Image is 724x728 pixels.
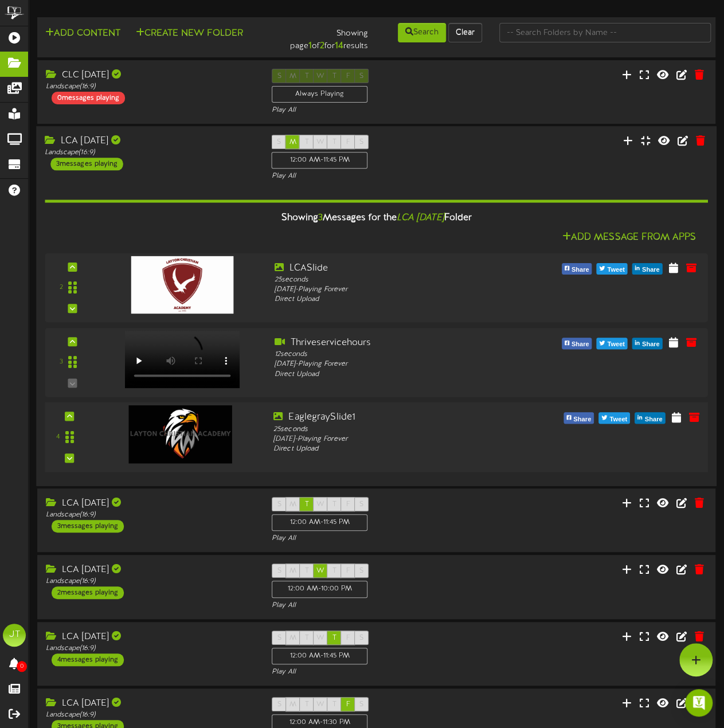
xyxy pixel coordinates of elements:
[346,138,350,146] span: F
[129,405,232,463] img: afb10362-c149-4a89-b3c6-107cca33c80a.jpg
[289,138,296,146] span: M
[289,500,296,508] span: M
[346,634,350,642] span: F
[563,412,594,424] button: Share
[46,510,255,520] div: Landscape ( 16:9 )
[304,138,308,146] span: T
[275,336,534,350] div: Thriveservicehours
[316,138,324,146] span: W
[359,700,363,709] span: S
[448,23,482,42] button: Clear
[46,82,255,92] div: Landscape ( 16:9 )
[305,700,309,709] span: T
[275,359,534,369] div: [DATE] - Playing Forever
[272,105,480,115] div: Play All
[17,661,27,672] span: 0
[569,264,592,276] span: Share
[275,295,534,304] div: Direct Upload
[273,411,535,424] div: EaglegraySlide1
[596,338,627,350] button: Tweet
[632,338,663,350] button: Share
[598,412,630,424] button: Tweet
[332,500,336,508] span: T
[3,624,26,647] div: JT
[272,534,480,543] div: Play All
[277,567,281,575] span: S
[562,263,592,275] button: Share
[272,172,481,182] div: Play All
[569,339,592,351] span: Share
[305,500,309,508] span: T
[277,634,281,642] span: S
[46,631,255,644] div: LCA [DATE]
[46,563,255,577] div: LCA [DATE]
[607,413,629,425] span: Tweet
[346,700,350,709] span: F
[277,500,281,508] span: S
[272,601,480,610] div: Play All
[596,263,627,275] button: Tweet
[132,26,246,41] button: Create New Folder
[275,262,534,275] div: LCASlide
[262,22,377,53] div: Showing page of for results
[45,135,254,148] div: LCA [DATE]
[42,26,124,41] button: Add Content
[397,213,444,223] i: LCA [DATE]
[640,339,662,351] span: Share
[46,69,255,82] div: CLC [DATE]
[562,338,592,350] button: Share
[642,413,664,425] span: Share
[46,577,255,586] div: Landscape ( 16:9 )
[275,275,534,285] div: 25 seconds
[398,23,446,42] button: Search
[316,700,324,709] span: W
[346,567,350,575] span: F
[272,667,480,677] div: Play All
[499,23,711,42] input: -- Search Folders by Name --
[52,653,124,666] div: 4 messages playing
[272,514,367,531] div: 12:00 AM - 11:45 PM
[289,634,296,642] span: M
[52,520,124,533] div: 3 messages playing
[273,444,535,454] div: Direct Upload
[640,264,662,276] span: Share
[275,370,534,379] div: Direct Upload
[316,634,324,642] span: W
[275,285,534,295] div: [DATE] - Playing Forever
[273,424,535,434] div: 25 seconds
[36,206,717,230] div: Showing Messages for the Folder
[332,700,336,709] span: T
[571,413,593,425] span: Share
[318,213,323,223] span: 3
[559,230,699,245] button: Add Message From Apps
[52,586,124,599] div: 2 messages playing
[46,497,255,510] div: LCA [DATE]
[605,339,627,351] span: Tweet
[316,500,324,508] span: W
[308,41,312,51] strong: 1
[632,263,663,275] button: Share
[50,158,123,170] div: 3 messages playing
[46,710,255,720] div: Landscape ( 16:9 )
[277,700,281,709] span: S
[320,41,324,51] strong: 2
[289,700,296,709] span: M
[46,644,255,653] div: Landscape ( 16:9 )
[272,86,367,103] div: Always Playing
[131,256,233,314] img: a35f2b1c-0949-462a-bc3a-6218e2d2a79b.jpg
[685,689,713,717] div: Open Intercom Messenger
[316,567,324,575] span: W
[346,500,350,508] span: F
[275,350,534,359] div: 12 seconds
[359,567,363,575] span: S
[359,500,363,508] span: S
[272,648,367,664] div: 12:00 AM - 11:45 PM
[272,152,368,169] div: 12:00 AM - 11:45 PM
[335,41,343,51] strong: 14
[305,567,309,575] span: T
[332,634,336,642] span: T
[359,138,363,146] span: S
[359,634,363,642] span: S
[52,92,125,104] div: 0 messages playing
[272,581,367,597] div: 12:00 AM - 10:00 PM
